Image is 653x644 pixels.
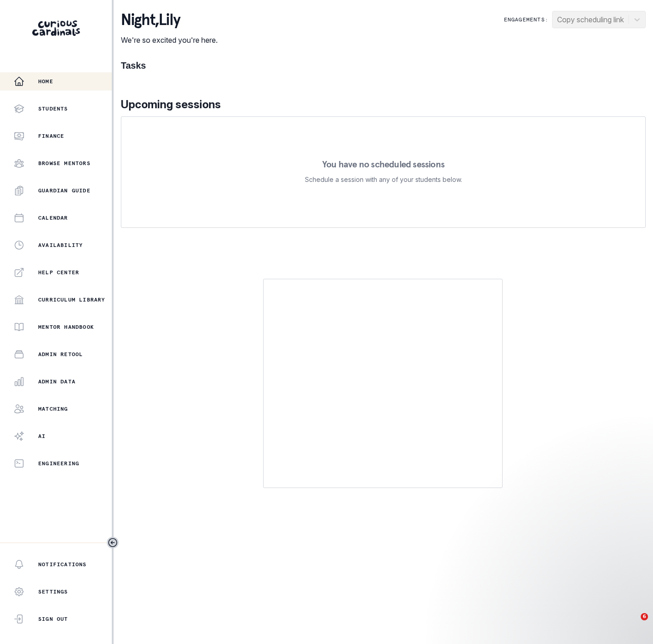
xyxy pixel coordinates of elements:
p: Sign Out [38,615,68,623]
p: Engagements: [504,16,548,23]
p: AI [38,433,45,440]
p: Availability [38,241,83,249]
p: Curriculum Library [38,296,105,303]
p: Help Center [38,269,79,276]
span: 6 [641,613,648,620]
p: We're so excited you're here. [121,35,218,45]
p: Admin Data [38,378,75,385]
button: Toggle sidebar [107,537,119,548]
p: Engineering [38,460,79,467]
p: night , Lily [121,11,218,29]
p: Settings [38,588,68,595]
p: Guardian Guide [38,187,90,194]
p: Calendar [38,214,68,221]
p: Finance [38,132,64,140]
h1: Tasks [121,60,646,71]
p: Upcoming sessions [121,96,646,113]
p: You have no scheduled sessions [322,160,444,169]
p: Home [38,78,53,85]
p: Admin Retool [38,351,83,358]
p: Students [38,105,68,112]
p: Notifications [38,561,87,568]
p: Matching [38,405,68,413]
p: Schedule a session with any of your students below. [305,174,462,185]
img: Curious Cardinals Logo [32,20,80,36]
p: Mentor Handbook [38,323,94,331]
iframe: Intercom live chat [622,613,644,635]
p: Browse Mentors [38,160,90,167]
